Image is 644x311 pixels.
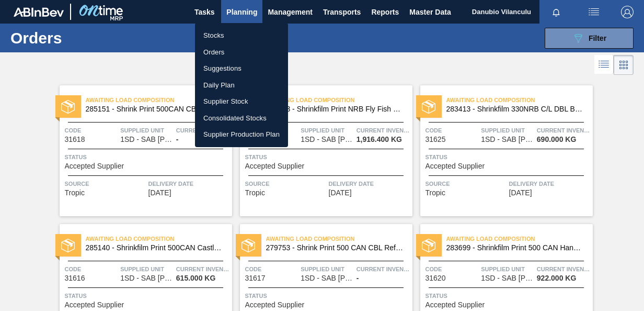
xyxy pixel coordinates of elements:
a: Suggestions [195,60,288,77]
a: Supplier Stock [195,93,288,110]
a: Stocks [195,27,288,44]
a: Supplier Production Plan [195,126,288,143]
a: Orders [195,44,288,61]
a: Consolidated Stocks [195,110,288,127]
a: Daily Plan [195,77,288,94]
